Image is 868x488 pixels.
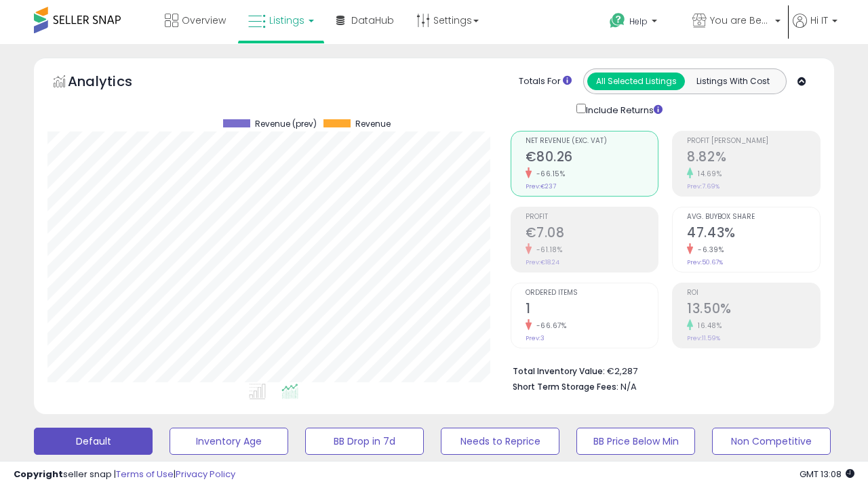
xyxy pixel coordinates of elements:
[620,380,637,393] span: N/A
[800,468,854,481] span: 2025-08-18 13:08 GMT
[255,119,317,129] span: Revenue (prev)
[182,14,226,27] span: Overview
[687,301,820,319] h2: 13.50%
[526,182,556,190] small: Prev: €237
[532,169,566,179] small: -66.15%
[687,149,820,167] h2: 8.82%
[526,149,658,167] h2: €80.26
[34,428,153,455] button: Default
[513,365,605,377] b: Total Inventory Value:
[513,362,811,378] li: €2,287
[810,14,828,27] span: Hi IT
[14,468,235,481] div: seller snap | |
[305,428,424,455] button: BB Drop in 7d
[526,289,658,297] span: Ordered Items
[532,245,563,255] small: -61.18%
[687,138,820,145] span: Profit [PERSON_NAME]
[687,213,820,221] span: Avg. Buybox Share
[526,138,658,145] span: Net Revenue (Exc. VAT)
[68,72,159,94] h5: Analytics
[684,73,782,90] button: Listings With Cost
[532,321,567,331] small: -66.67%
[687,258,723,266] small: Prev: 50.67%
[355,119,391,129] span: Revenue
[693,321,722,331] small: 16.48%
[793,14,837,44] a: Hi IT
[14,468,63,481] strong: Copyright
[526,213,658,221] span: Profit
[269,14,304,27] span: Listings
[526,258,559,266] small: Prev: €18.24
[710,14,771,27] span: You are Beautiful (IT)
[587,73,685,90] button: All Selected Listings
[526,334,545,342] small: Prev: 3
[566,101,678,117] div: Include Returns
[693,169,722,179] small: 14.69%
[599,2,680,44] a: Help
[170,428,288,455] button: Inventory Age
[687,334,720,342] small: Prev: 11.59%
[629,16,648,27] span: Help
[693,245,724,255] small: -6.39%
[351,14,394,27] span: DataHub
[712,428,831,455] button: Non Competitive
[513,381,618,392] b: Short Term Storage Fees:
[687,182,719,190] small: Prev: 7.69%
[609,12,626,29] i: Get Help
[687,225,820,243] h2: 47.43%
[116,468,174,481] a: Terms of Use
[687,289,820,297] span: ROI
[526,225,658,243] h2: €7.08
[519,75,572,88] div: Totals For
[176,468,235,481] a: Privacy Policy
[441,428,559,455] button: Needs to Reprice
[526,301,658,319] h2: 1
[576,428,695,455] button: BB Price Below Min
